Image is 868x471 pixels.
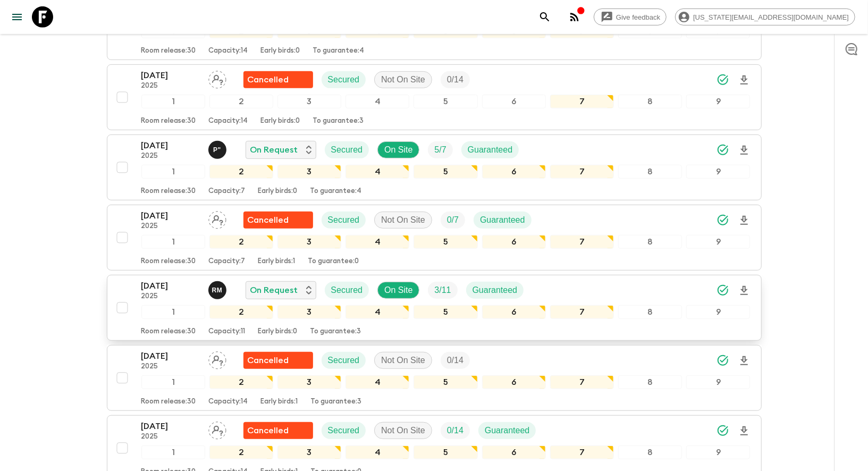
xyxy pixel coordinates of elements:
[141,152,200,161] p: 2025
[248,214,289,226] p: Cancelled
[209,305,273,319] div: 2
[313,117,364,125] p: To guarantee: 3
[328,354,360,367] p: Secured
[208,355,226,363] span: Assign pack leader
[377,141,419,158] div: On Site
[618,375,682,389] div: 8
[381,424,425,437] p: Not On Site
[322,422,366,439] div: Secured
[277,375,341,389] div: 3
[141,187,196,196] p: Room release: 30
[325,141,369,158] div: Secured
[141,350,200,363] p: [DATE]
[310,327,361,336] p: To guarantee: 3
[248,354,289,367] p: Cancelled
[717,424,729,437] svg: Synced Successfully
[381,214,425,226] p: Not On Site
[141,47,196,55] p: Room release: 30
[374,352,432,369] div: Not On Site
[141,69,200,82] p: [DATE]
[550,95,614,108] div: 7
[686,445,750,459] div: 9
[345,305,409,319] div: 4
[328,214,360,226] p: Secured
[209,327,246,336] p: Capacity: 11
[209,375,273,389] div: 2
[208,74,226,82] span: Assign pack leader
[381,73,425,86] p: Not On Site
[107,134,762,200] button: [DATE]2025Pacifique "Pax" GirinshutiOn RequestSecuredOn SiteTrip FillGuaranteed123456789Room rele...
[6,6,28,28] button: menu
[534,6,555,28] button: search adventures
[686,305,750,319] div: 9
[208,214,226,223] span: Assign pack leader
[141,433,200,441] p: 2025
[277,445,341,459] div: 3
[482,165,546,179] div: 6
[208,141,229,159] button: P"
[141,139,200,152] p: [DATE]
[414,235,477,249] div: 5
[441,422,470,439] div: Trip Fill
[209,445,273,459] div: 2
[345,445,409,459] div: 4
[738,284,751,297] svg: Download Onboarding
[141,445,205,459] div: 1
[610,13,666,21] span: Give feedback
[322,352,366,369] div: Secured
[208,281,229,299] button: RM
[208,284,229,293] span: Renson Mburu
[141,95,205,108] div: 1
[141,375,205,389] div: 1
[209,47,248,55] p: Capacity: 14
[717,73,729,86] svg: Synced Successfully
[311,398,362,406] p: To guarantee: 3
[414,305,477,319] div: 5
[141,398,196,406] p: Room release: 30
[313,47,365,55] p: To guarantee: 4
[209,235,273,249] div: 2
[618,445,682,459] div: 8
[141,209,200,222] p: [DATE]
[550,305,614,319] div: 7
[441,71,470,88] div: Trip Fill
[277,235,341,249] div: 3
[141,257,196,266] p: Room release: 30
[208,144,229,153] span: Pacifique "Pax" Girinshuti
[243,71,313,88] div: Flash Pack cancellation
[141,292,200,301] p: 2025
[209,187,246,196] p: Capacity: 7
[243,212,313,229] div: Flash Pack cancellation
[141,117,196,125] p: Room release: 30
[277,165,341,179] div: 3
[738,144,751,157] svg: Download Onboarding
[550,235,614,249] div: 7
[328,424,360,437] p: Secured
[248,424,289,437] p: Cancelled
[686,95,750,108] div: 9
[209,165,273,179] div: 2
[414,375,477,389] div: 5
[261,47,300,55] p: Early birds: 0
[428,141,452,158] div: Trip Fill
[482,95,546,108] div: 6
[738,214,751,227] svg: Download Onboarding
[243,352,313,369] div: Flash Pack cancellation
[550,375,614,389] div: 7
[107,64,762,130] button: [DATE]2025Assign pack leaderFlash Pack cancellationSecuredNot On SiteTrip Fill123456789Room relea...
[717,144,729,156] svg: Synced Successfully
[107,205,762,271] button: [DATE]2025Assign pack leaderFlash Pack cancellationSecuredNot On SiteTrip FillGuaranteed123456789...
[258,257,296,266] p: Early birds: 1
[550,445,614,459] div: 7
[345,235,409,249] div: 4
[258,327,298,336] p: Early birds: 0
[141,420,200,433] p: [DATE]
[107,275,762,341] button: [DATE]2025Renson MburuOn RequestSecuredOn SiteTrip FillGuaranteed123456789Room release:30Capacity...
[482,375,546,389] div: 6
[434,284,451,297] p: 3 / 11
[377,282,419,299] div: On Site
[209,257,246,266] p: Capacity: 7
[345,95,409,108] div: 4
[345,375,409,389] div: 4
[261,117,300,125] p: Early birds: 0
